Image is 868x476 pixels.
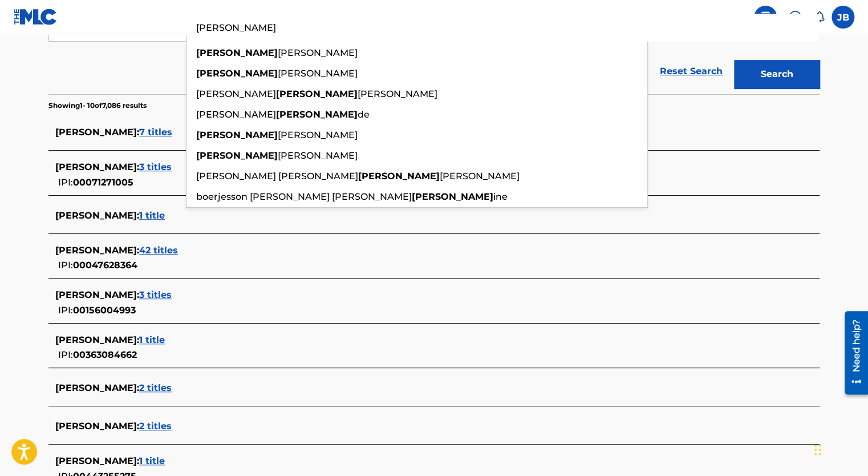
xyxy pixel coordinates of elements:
span: [PERSON_NAME] : [55,162,139,172]
span: [PERSON_NAME] [440,171,520,181]
span: 00363084662 [73,349,137,360]
span: [PERSON_NAME] [278,150,358,161]
span: [PERSON_NAME] [PERSON_NAME] [196,171,358,181]
strong: [PERSON_NAME] [358,171,440,181]
span: boerjesson [PERSON_NAME] [PERSON_NAME] [196,191,412,202]
a: Reset Search [654,59,728,84]
img: help [788,10,802,24]
span: 1 title [139,210,165,221]
span: [PERSON_NAME] [196,88,276,99]
div: Notifications [813,11,825,23]
span: IPI: [58,305,73,316]
span: [PERSON_NAME] : [55,334,139,345]
span: [PERSON_NAME] : [55,382,139,393]
strong: [PERSON_NAME] [196,130,278,140]
strong: [PERSON_NAME] [276,109,358,120]
iframe: Resource Center [836,307,868,399]
span: 7 titles [139,127,172,138]
span: [PERSON_NAME] [196,109,276,120]
span: IPI: [58,260,73,271]
span: 1 title [139,455,165,466]
span: IPI: [58,177,73,188]
form: Search Form [48,13,820,94]
span: [PERSON_NAME] : [55,421,139,431]
strong: [PERSON_NAME] [196,47,278,58]
span: 1 title [139,334,165,345]
strong: [PERSON_NAME] [276,88,358,99]
span: [PERSON_NAME] [278,68,358,79]
span: 00156004993 [73,305,136,316]
span: [PERSON_NAME] [358,88,437,99]
span: [PERSON_NAME] [278,130,358,140]
img: MLC Logo [14,9,58,25]
span: [PERSON_NAME] : [55,289,139,300]
div: Help [784,6,806,29]
img: search [759,10,772,24]
span: IPI: [58,349,73,360]
p: Showing 1 - 10 of 7,086 results [48,100,147,111]
div: User Menu [832,6,854,29]
iframe: Chat Widget [811,421,868,476]
span: 2 titles [139,382,172,393]
span: 00071271005 [73,177,133,188]
span: ine [493,191,508,202]
span: [PERSON_NAME] [278,47,358,58]
span: 2 titles [139,421,172,431]
span: 3 titles [139,289,172,300]
span: 3 titles [139,162,172,172]
button: Search [734,60,820,88]
strong: [PERSON_NAME] [196,68,278,79]
strong: [PERSON_NAME] [412,191,493,202]
a: Public Search [754,6,777,29]
span: 42 titles [139,245,178,256]
span: de [358,109,370,120]
div: Drag [814,433,821,467]
strong: [PERSON_NAME] [196,150,278,161]
span: [PERSON_NAME] : [55,455,139,466]
span: [PERSON_NAME] : [55,245,139,256]
span: [PERSON_NAME] : [55,127,139,138]
span: 00047628364 [73,260,137,271]
span: [PERSON_NAME] : [55,210,139,221]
